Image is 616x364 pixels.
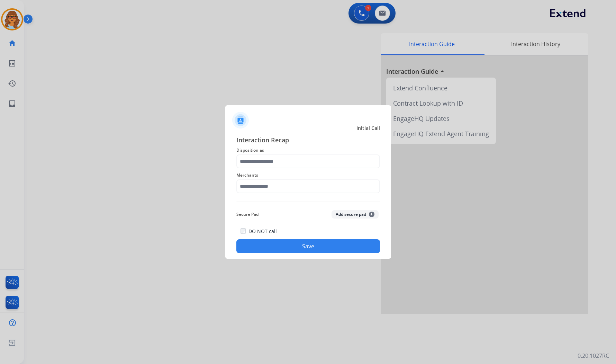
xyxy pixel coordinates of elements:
[236,239,380,253] button: Save
[369,212,374,217] span: +
[232,112,249,128] img: contactIcon
[236,210,259,219] span: Secure Pad
[578,352,609,360] p: 0.20.1027RC
[332,210,379,219] button: Add secure pad+
[248,228,277,235] label: DO NOT call
[356,125,380,132] span: Initial Call
[236,135,380,146] span: Interaction Recap
[236,146,380,154] span: Disposition as
[236,171,380,179] span: Merchants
